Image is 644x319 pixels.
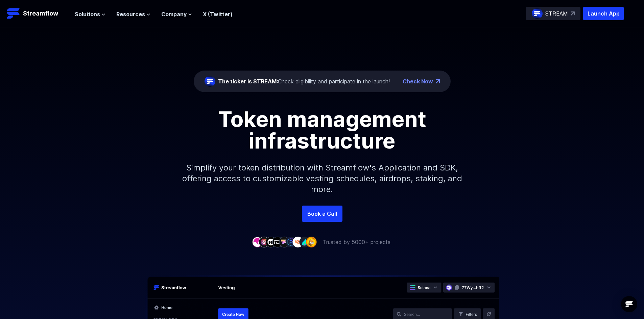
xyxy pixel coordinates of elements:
a: Check Now [403,77,433,85]
button: Solutions [75,10,105,18]
button: Resources [116,10,150,18]
a: STREAM [526,7,580,20]
img: streamflow-logo-circle.png [532,8,543,19]
img: streamflow-logo-circle.png [205,76,215,87]
a: Streamflow [7,7,68,20]
p: Trusted by 5000+ projects [323,238,390,246]
h1: Token management infrastructure [170,108,474,152]
p: Simplify your token distribution with Streamflow's Application and SDK, offering access to custom... [177,152,468,206]
button: Company [161,10,192,18]
img: Streamflow Logo [7,7,20,20]
p: Streamflow [23,9,58,18]
p: STREAM [545,9,568,18]
span: Resources [116,10,145,18]
span: The ticker is STREAM: [218,78,278,85]
img: company-6 [286,237,296,247]
img: company-1 [252,237,263,247]
span: Company [161,10,187,18]
img: company-8 [299,237,310,247]
span: Solutions [75,10,100,18]
img: company-3 [265,237,276,247]
img: company-9 [306,237,317,247]
div: Check eligibility and participate in the launch! [218,77,390,85]
img: company-2 [259,237,269,247]
img: company-4 [272,237,283,247]
a: Book a Call [302,206,342,222]
a: X (Twitter) [203,11,233,18]
button: Launch App [583,7,624,20]
img: top-right-arrow.svg [571,11,575,16]
div: Open Intercom Messenger [621,296,637,312]
img: top-right-arrow.png [436,79,440,83]
img: company-7 [292,237,303,247]
img: company-5 [279,237,290,247]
